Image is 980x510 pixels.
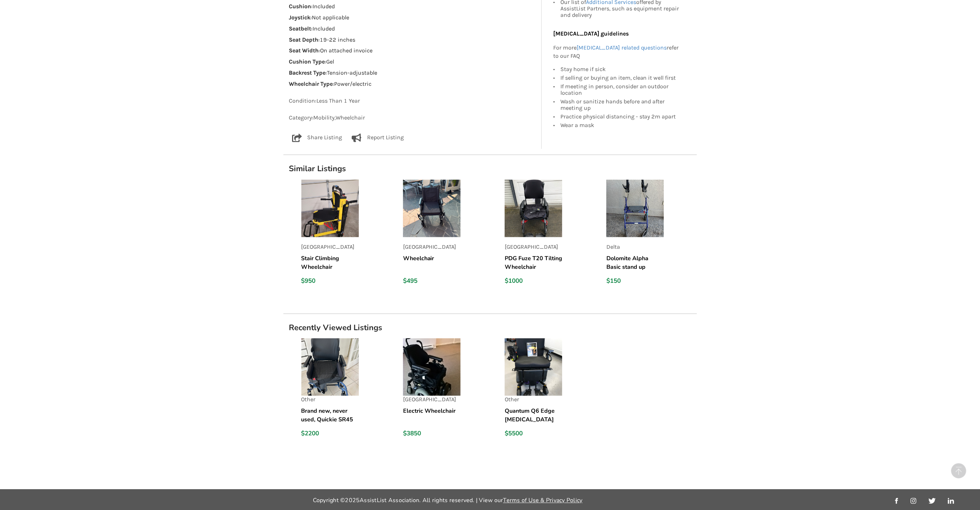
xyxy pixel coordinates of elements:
p: : Tension-adjustable [289,69,536,77]
img: linkedin_link [948,498,954,504]
p: [GEOGRAPHIC_DATA] [403,396,461,404]
div: If meeting in person, consider an outdoor location [560,82,682,97]
p: For more refer to our FAQ [553,44,682,60]
div: $5500 [505,430,562,438]
div: $2200 [301,430,359,438]
img: listing [606,180,664,237]
div: $950 [301,277,359,285]
p: : Power/electric [289,80,536,88]
img: listing [301,180,359,237]
p: [GEOGRAPHIC_DATA] [403,243,461,251]
p: : Included [289,3,536,11]
b: [MEDICAL_DATA] guidelines [553,30,629,37]
p: Condition: Less Than 1 Year [289,97,536,105]
div: $1000 [505,277,562,285]
a: [MEDICAL_DATA] related questions [577,44,667,51]
p: [GEOGRAPHIC_DATA] [505,243,562,251]
div: $150 [606,277,664,285]
p: Delta [606,243,664,251]
strong: Seat Width [289,47,319,54]
p: Share Listing [307,134,342,142]
a: listing[GEOGRAPHIC_DATA]Wheelchair$495 [403,180,493,291]
p: : Included [289,25,536,33]
a: listingOtherQuantum Q6 Edge [MEDICAL_DATA]$5500 [505,338,595,449]
strong: Wheelchair Type [289,80,333,87]
img: listing [505,338,562,396]
h5: Brand new, never used, Quickie SR45 Wheelchair, Blue metallic colour on trim [301,407,359,424]
a: listingOtherBrand new, never used, Quickie SR45 Wheelchair, Blue metallic colour on trim$2200 [301,338,392,449]
a: listing[GEOGRAPHIC_DATA]PDG Fuze T20 Tilting Wheelchair$1000 [505,180,595,291]
h5: Wheelchair [403,254,461,271]
img: listing [505,180,562,237]
div: Wash or sanitize hands before and after meeting up [560,97,682,112]
h1: Similar Listings [283,164,697,174]
p: : Not applicable [289,14,536,22]
strong: Joystick [289,14,311,21]
div: $495 [403,277,461,285]
p: Other [301,396,359,404]
p: : On attached invoice [289,47,536,55]
p: Other [505,396,562,404]
strong: Backrest Type [289,69,326,76]
img: instagram_link [911,498,916,504]
img: twitter_link [929,498,935,504]
div: $3850 [403,430,461,438]
a: listing[GEOGRAPHIC_DATA]Electric Wheelchair$3850 [403,338,493,449]
strong: Seat Depth [289,36,319,43]
div: Stay home if sick [560,66,682,73]
a: Terms of Use & Privacy Policy [503,497,583,505]
p: : 19-22 inches [289,36,536,44]
div: Wear a mask [560,121,682,128]
strong: Seatbelt [289,25,311,32]
img: listing [301,338,359,396]
h1: Recently Viewed Listings [283,323,697,333]
h5: PDG Fuze T20 Tilting Wheelchair [505,254,562,271]
strong: Cushion [289,3,311,10]
h5: Dolomite Alpha Basic stand up [PERSON_NAME] [606,254,664,271]
p: : Gel [289,58,536,66]
div: If selling or buying an item, clean it well first [560,73,682,82]
p: Category: Mobility , Wheelchair [289,114,536,122]
a: listing[GEOGRAPHIC_DATA]Stair Climbing Wheelchair$950 [301,180,392,291]
h5: Stair Climbing Wheelchair [301,254,359,271]
p: [GEOGRAPHIC_DATA] [301,243,359,251]
a: listingDeltaDolomite Alpha Basic stand up [PERSON_NAME]$150 [606,180,697,291]
img: facebook_link [895,498,898,504]
p: Report Listing [367,134,404,142]
h5: Electric Wheelchair [403,407,461,424]
img: listing [403,180,461,237]
strong: Cushion Type [289,58,325,65]
h5: Quantum Q6 Edge [MEDICAL_DATA] [505,407,562,424]
img: listing [403,338,461,396]
div: Practice physical distancing - stay 2m apart [560,112,682,121]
